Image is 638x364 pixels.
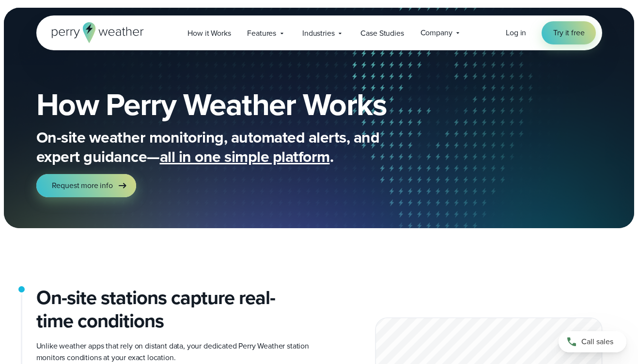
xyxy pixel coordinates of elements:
a: Request more info [36,174,136,197]
p: On-site weather monitoring, automated alerts, and expert guidance— . [36,128,424,166]
span: Case Studies [360,28,404,39]
a: Call sales [559,331,626,352]
a: Log in [506,27,526,39]
span: Industries [302,28,334,39]
h1: How Perry Weather Works [36,89,457,120]
span: Company [420,27,452,39]
span: Call sales [581,336,613,348]
span: all in one simple platform [160,145,330,168]
span: Features [247,28,276,39]
span: Try it free [553,27,584,39]
span: Log in [506,27,526,38]
h2: On-site stations capture real-time conditions [36,286,311,333]
a: Try it free [542,21,596,44]
a: How it Works [179,23,239,43]
span: How it Works [187,28,231,39]
a: Case Studies [352,23,412,43]
span: Request more info [52,180,113,191]
p: Unlike weather apps that rely on distant data, your dedicated Perry Weather station monitors cond... [36,340,311,364]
